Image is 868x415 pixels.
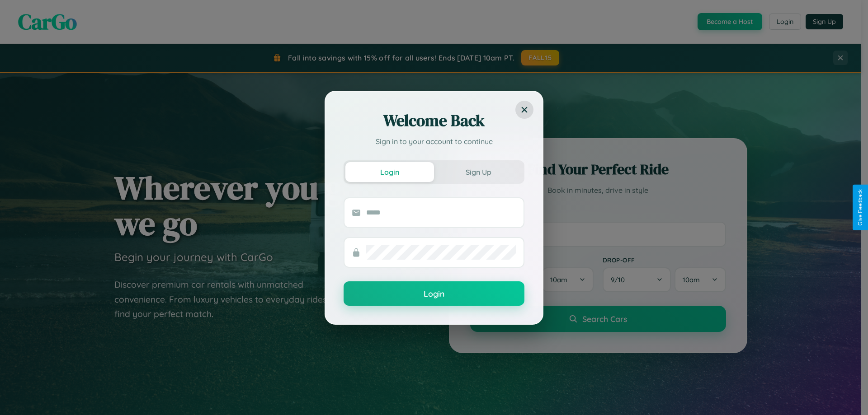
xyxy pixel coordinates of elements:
[344,281,524,306] button: Login
[344,110,524,131] h2: Welcome Back
[345,162,434,182] button: Login
[344,136,524,147] p: Sign in to your account to continue
[857,189,863,226] div: Give Feedback
[434,162,523,182] button: Sign Up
